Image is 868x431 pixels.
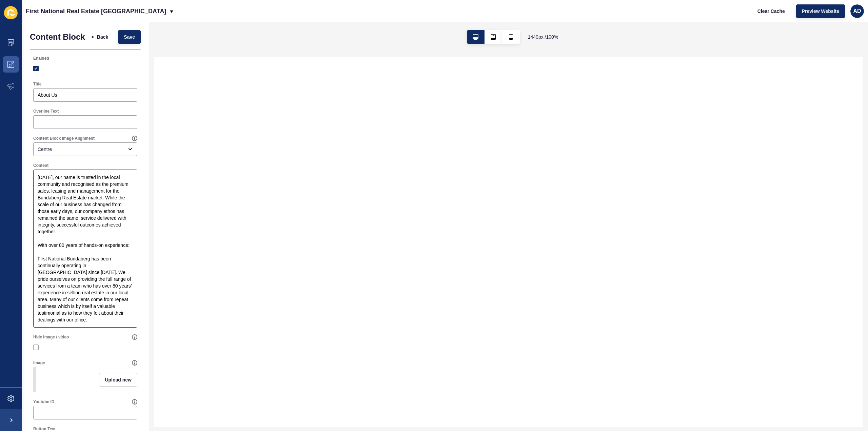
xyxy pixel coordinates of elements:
label: Title [33,81,41,87]
div: open menu [33,142,137,156]
button: Upload new [99,373,137,387]
label: Overline Text [33,109,59,114]
span: < [92,34,94,40]
label: Content Block Image Alignment [33,136,95,141]
span: 1440 px / 100 % [528,34,558,40]
span: Save [124,34,135,40]
label: Hide image / video [33,334,69,340]
label: Content [33,163,48,168]
button: Save [118,30,141,44]
h1: Content Block [30,32,85,42]
label: Image [33,360,45,366]
span: Upload new [105,376,132,383]
p: First National Real Estate [GEOGRAPHIC_DATA] [26,3,166,20]
span: Clear Cache [757,8,785,15]
label: Enabled [33,56,49,61]
button: Preview Website [796,4,845,18]
button: Clear Cache [752,4,791,18]
span: Preview Website [802,8,839,15]
textarea: [DATE], our name is trusted in the local community and recognised as the premium sales, leasing a... [34,171,136,327]
label: Youtube ID [33,399,54,405]
span: Back [97,34,108,40]
span: AD [853,8,861,15]
button: <Back [86,30,114,44]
